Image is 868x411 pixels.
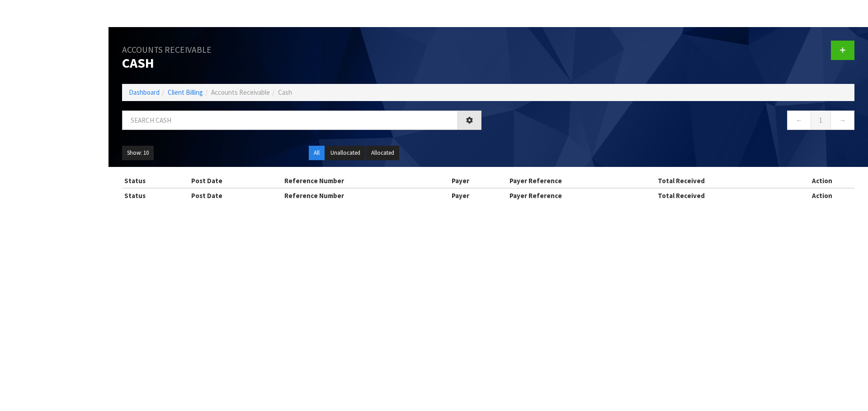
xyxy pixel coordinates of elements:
a: Dashboard [129,88,160,97]
th: Payer [449,174,507,188]
button: Show: 10 [122,146,154,160]
th: Post Date [189,174,282,188]
th: Payer [449,188,507,203]
th: Payer Reference [507,188,656,203]
a: → [830,111,854,130]
th: Reference Number [282,188,449,203]
th: Reference Number [282,174,449,188]
span: Cash [278,88,292,97]
th: Total Received [656,188,790,203]
th: Status [122,174,189,188]
th: Action [790,174,854,188]
small: Accounts Receivable [122,44,212,55]
button: All [309,146,325,160]
th: Action [790,188,854,203]
th: Total Received [656,174,790,188]
span: Accounts Receivable [211,88,270,97]
button: Unallocated [325,146,365,160]
th: Payer Reference [507,174,656,188]
a: 1 [811,111,831,130]
input: Search cash [122,111,458,130]
th: Status [122,188,189,203]
a: ← [787,111,811,130]
th: Post Date [189,188,282,203]
h1: Cash [122,41,481,70]
button: Allocated [366,146,399,160]
a: Client Billing [168,88,203,97]
nav: Page navigation [495,111,854,133]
